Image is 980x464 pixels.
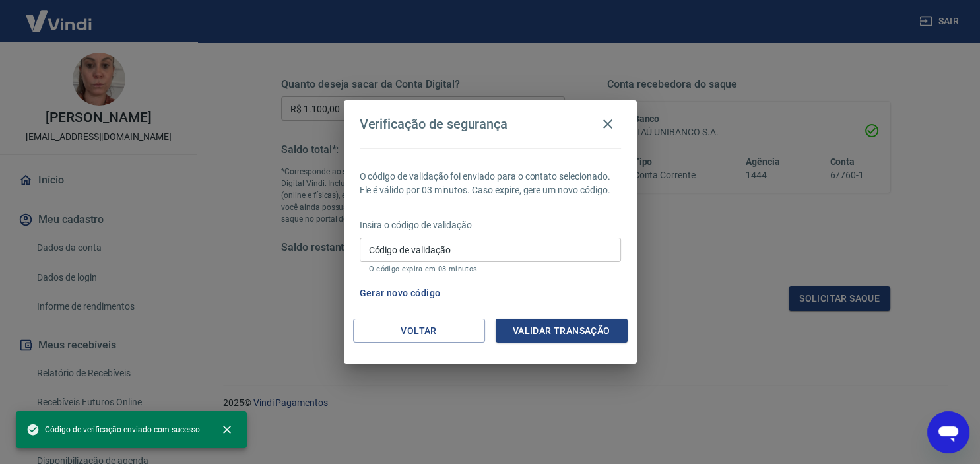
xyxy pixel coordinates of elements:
[369,265,612,273] p: O código expira em 03 minutos.
[353,319,485,343] button: Voltar
[360,170,621,197] p: O código de validação foi enviado para o contato selecionado. Ele é válido por 03 minutos. Caso e...
[496,319,628,343] button: Validar transação
[26,423,202,436] span: Código de verificação enviado com sucesso.
[927,411,969,453] iframe: Botão para abrir a janela de mensagens
[354,281,446,306] button: Gerar novo código
[360,116,508,132] h4: Verificação de segurança
[212,415,242,444] button: close
[360,218,621,232] p: Insira o código de validação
